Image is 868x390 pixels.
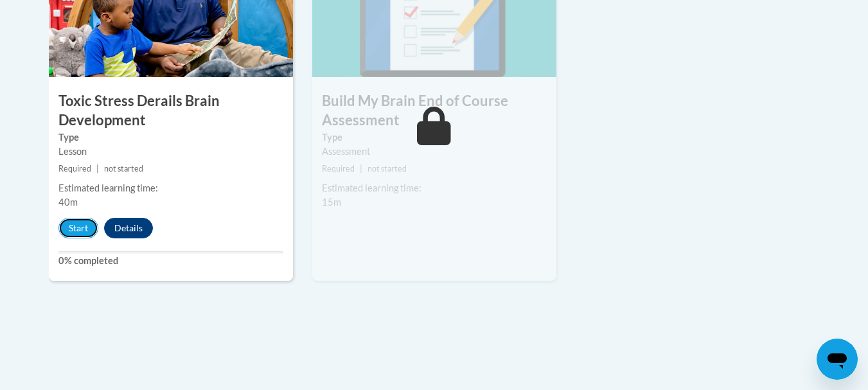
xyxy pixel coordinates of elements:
iframe: Button to launch messaging window [817,339,858,380]
button: Start [58,218,98,238]
span: Required [58,164,91,173]
button: Details [104,218,153,238]
div: Estimated learning time: [322,181,547,195]
span: 40m [58,197,78,208]
div: Lesson [58,145,283,159]
div: Estimated learning time: [58,181,283,195]
span: not started [104,164,143,173]
div: Assessment [322,145,547,159]
span: | [96,164,99,173]
span: | [360,164,362,173]
label: Type [58,130,283,145]
label: Type [322,130,547,145]
span: Required [322,164,355,173]
span: not started [368,164,407,173]
label: 0% completed [58,254,283,268]
span: 15m [322,197,341,208]
h3: Build My Brain End of Course Assessment [312,91,556,131]
h3: Toxic Stress Derails Brain Development [49,91,293,131]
